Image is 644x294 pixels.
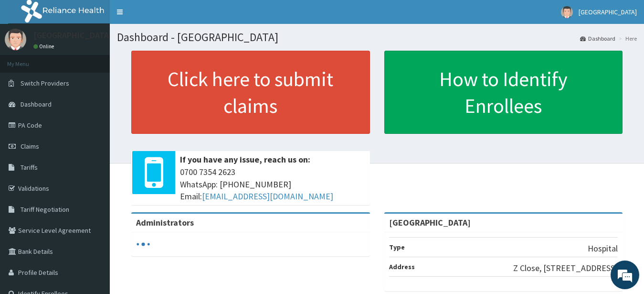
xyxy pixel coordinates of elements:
span: Claims [21,142,39,151]
b: Administrators [136,217,194,228]
span: Tariffs [21,163,38,172]
a: Online [33,43,56,50]
b: If you have any issue, reach us on: [180,154,310,165]
svg: audio-loading [136,237,150,251]
img: User Image [5,29,26,50]
img: User Image [561,6,573,18]
span: [GEOGRAPHIC_DATA] [579,8,637,16]
span: Dashboard [21,100,52,109]
span: Switch Providers [21,79,69,87]
strong: [GEOGRAPHIC_DATA] [389,217,471,228]
b: Type [389,243,405,251]
b: Address [389,262,415,271]
li: Here [616,34,637,43]
p: Z Close, [STREET_ADDRESS] [513,262,618,274]
p: Hospital [588,242,618,255]
a: Click here to submit claims [131,51,370,134]
h1: Dashboard - [GEOGRAPHIC_DATA] [117,31,637,44]
p: [GEOGRAPHIC_DATA] [33,31,112,40]
span: Tariff Negotiation [21,205,69,214]
a: How to Identify Enrollees [384,51,623,134]
a: Dashboard [580,34,615,43]
a: [EMAIL_ADDRESS][DOMAIN_NAME] [202,191,333,202]
span: 0700 7354 2623 WhatsApp: [PHONE_NUMBER] Email: [180,166,365,203]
